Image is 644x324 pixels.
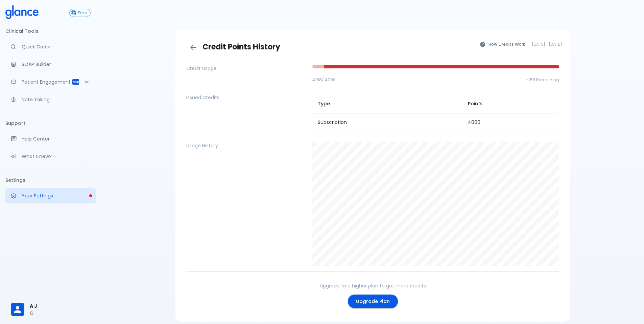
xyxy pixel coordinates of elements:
a: Advanced note-taking [5,92,96,107]
p: Usage History [186,142,307,149]
p: What's new? [22,153,91,160]
div: A JG [5,298,96,321]
td: 4000 [462,113,559,131]
span: - [532,41,562,48]
p: Upgrade to a higher plan to get more credits [320,282,426,289]
p: Quick Coder [22,43,91,50]
div: Recent updates and feature releases [5,149,96,164]
p: Credit Usage [186,65,307,72]
p: Your Settings [22,192,91,199]
a: Moramiz: Find ICD10AM codes instantly [5,39,96,54]
h3: Credit Points History [186,41,476,54]
a: Upgrade Plan [348,295,398,308]
span: -188 Remaining [526,77,559,83]
li: Settings [5,172,96,188]
button: How Credits Work [476,39,529,49]
div: Patient Reports & Referrals [5,74,96,89]
p: Patient Engagement [22,79,72,85]
td: Subscription [312,113,462,131]
span: A J [30,303,91,310]
p: Help Center [22,135,91,142]
p: Issued Credits [186,94,307,101]
time: [DATE] [532,41,545,47]
p: G [30,310,91,317]
li: Support [5,115,96,131]
th: Points [462,94,559,113]
th: Type [312,94,462,113]
p: SOAP Builder [22,61,91,68]
time: [DATE] [549,41,562,47]
a: Get help from our support team [5,131,96,146]
a: Docugen: Compose a clinical documentation in seconds [5,57,96,72]
p: Note Taking [22,96,91,103]
li: Clinical Tools [5,23,96,39]
a: Please complete account setup [5,188,96,203]
a: Click to view or change your subscription [69,9,96,17]
span: Free [75,10,90,16]
a: Back [186,41,200,54]
button: Free [69,9,91,17]
span: 4188 / 4000 [312,77,336,83]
